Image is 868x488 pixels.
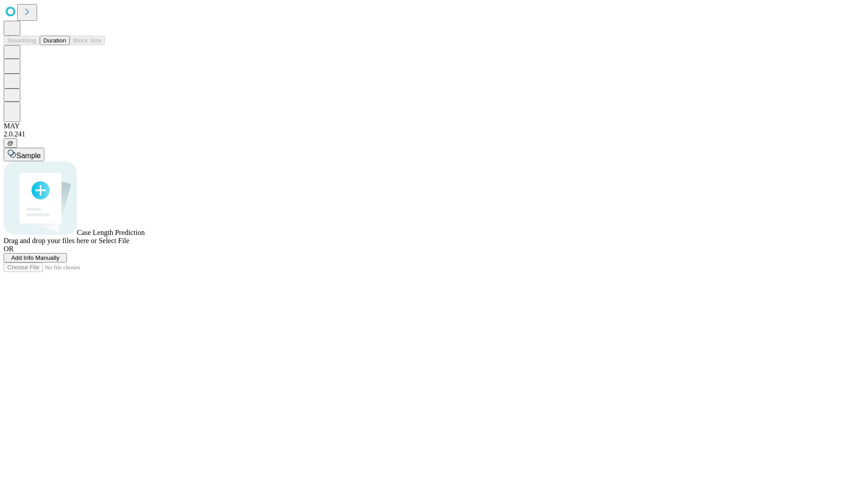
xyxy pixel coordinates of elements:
[4,36,40,45] button: Smoothing
[4,138,17,148] button: @
[4,245,14,253] span: OR
[4,122,864,130] div: MAY
[99,237,129,244] span: Select File
[4,148,44,161] button: Sample
[16,152,41,160] span: Sample
[4,237,97,244] span: Drag and drop your files here or
[77,229,145,236] span: Case Length Prediction
[4,253,67,263] button: Add Info Manually
[11,254,60,261] span: Add Info Manually
[40,36,70,45] button: Duration
[7,140,14,146] span: @
[70,36,105,45] button: Block Size
[4,130,864,138] div: 2.0.241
